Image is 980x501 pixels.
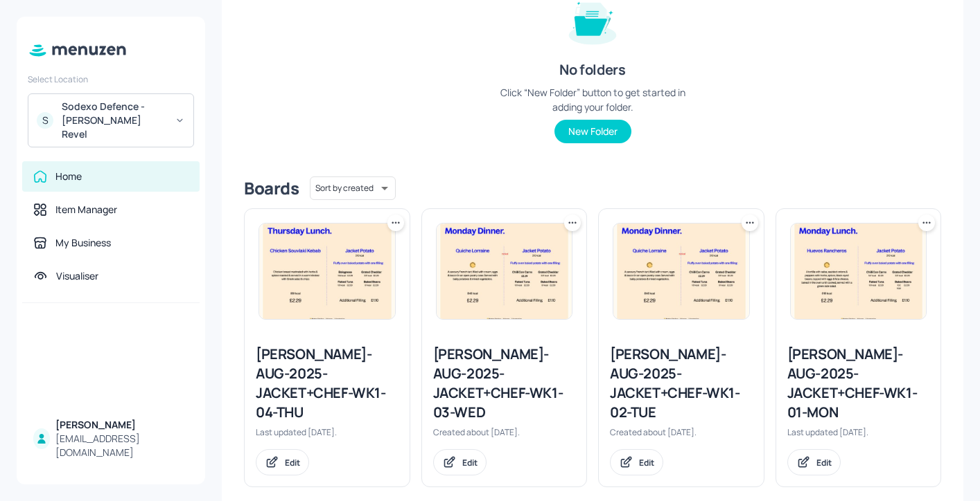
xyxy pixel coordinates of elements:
[613,224,749,319] img: 2025-08-08-1754661249786kaesz8x1cqb.jpeg
[437,224,572,319] img: 2025-08-08-1754661249786kaesz8x1cqb.jpeg
[791,224,927,319] img: 2025-09-22-1758539033573y2neiaumz4f.jpeg
[244,177,299,199] div: Boards
[462,457,478,468] div: Edit
[37,112,53,129] div: S
[787,345,930,422] div: [PERSON_NAME]-AUG-2025-JACKET+CHEF-WK1-01-MON
[639,457,654,468] div: Edit
[554,120,631,143] button: New Folder
[259,224,395,319] img: 2025-08-28-1756378807688m5azwljyuoq.jpeg
[816,457,832,468] div: Edit
[489,85,697,114] div: Click “New Folder” button to get started in adding your folder.
[310,174,396,202] div: Sort by created
[610,345,753,422] div: [PERSON_NAME]-AUG-2025-JACKET+CHEF-WK1-02-TUE
[56,269,98,283] div: Visualiser
[55,432,189,459] div: [EMAIL_ADDRESS][DOMAIN_NAME]
[28,73,194,85] div: Select Location
[787,426,930,438] div: Last updated [DATE].
[55,418,189,432] div: [PERSON_NAME]
[559,60,625,80] div: No folders
[55,203,117,217] div: Item Manager
[433,345,576,422] div: [PERSON_NAME]-AUG-2025-JACKET+CHEF-WK1-03-WED
[256,426,399,438] div: Last updated [DATE].
[433,426,576,438] div: Created about [DATE].
[55,236,111,250] div: My Business
[285,457,300,468] div: Edit
[256,345,399,422] div: [PERSON_NAME]-AUG-2025-JACKET+CHEF-WK1-04-THU
[610,426,753,438] div: Created about [DATE].
[55,170,82,183] div: Home
[62,100,166,141] div: Sodexo Defence - [PERSON_NAME] Revel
